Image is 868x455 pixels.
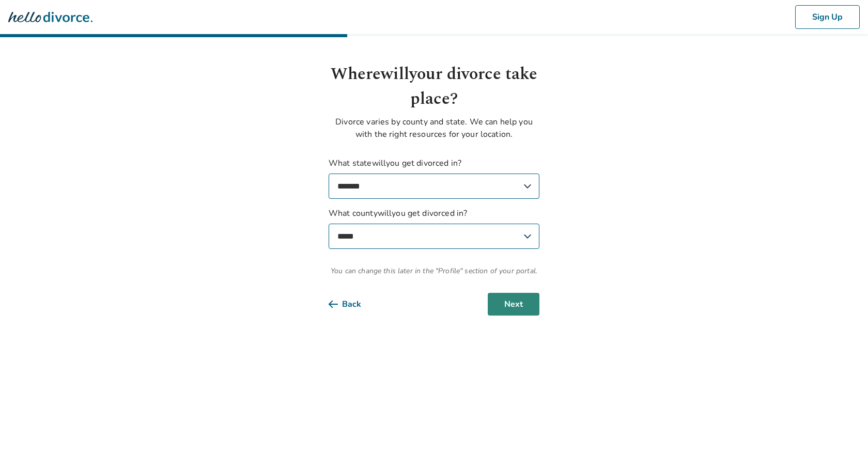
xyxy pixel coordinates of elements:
[329,62,539,112] h1: Where will your divorce take place?
[488,293,539,316] button: Next
[329,116,539,140] p: Divorce varies by county and state. We can help you with the right resources for your location.
[329,207,539,249] label: What county will you get divorced in?
[329,265,539,276] span: You can change this later in the "Profile" section of your portal.
[329,174,539,199] select: What statewillyou get divorced in?
[329,293,378,316] button: Back
[329,224,539,249] select: What countywillyou get divorced in?
[329,157,539,199] label: What state will you get divorced in?
[795,5,860,29] button: Sign Up
[816,405,868,455] iframe: Chat Widget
